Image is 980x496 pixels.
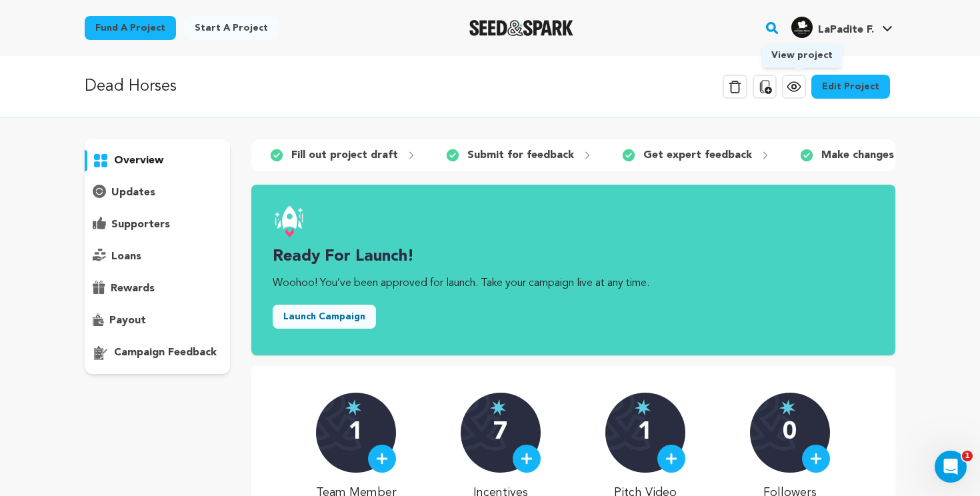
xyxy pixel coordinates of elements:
[85,214,230,235] button: supporters
[376,453,388,465] img: plus.svg
[109,313,146,329] p: payout
[469,20,574,36] img: Seed&Spark Logo Dark Mode
[291,147,398,163] p: Fill out project draft
[85,150,230,171] button: overview
[467,147,574,163] p: Submit for feedback
[111,281,155,297] p: rewards
[111,217,170,233] p: supporters
[184,16,279,40] a: Start a project
[273,305,376,329] button: Launch Campaign
[349,419,363,446] p: 1
[821,147,894,163] p: Make changes
[789,14,895,42] span: LaPadite F.'s Profile
[85,182,230,203] button: updates
[783,419,797,446] p: 0
[493,419,507,446] p: 7
[111,185,155,201] p: updates
[818,25,874,35] span: LaPadite F.
[469,20,574,36] a: Seed&Spark Homepage
[85,278,230,299] button: rewards
[85,246,230,267] button: loans
[643,147,752,163] p: Get expert feedback
[85,310,230,331] button: payout
[273,275,874,291] p: Woohoo! You’ve been approved for launch. Take your campaign live at any time.
[85,342,230,363] button: campaign feedback
[638,419,652,446] p: 1
[962,451,973,461] span: 1
[273,206,305,238] img: launch.svg
[789,14,895,38] a: LaPadite F.'s Profile
[111,249,141,265] p: loans
[521,453,533,465] img: plus.svg
[791,17,874,38] div: LaPadite F.'s Profile
[85,16,176,40] a: Fund a project
[114,153,163,169] p: overview
[85,75,177,99] p: Dead Horses
[791,17,813,38] img: c396769c3806835d.jpg
[273,246,874,267] h3: Ready for launch!
[810,453,822,465] img: plus.svg
[665,453,677,465] img: plus.svg
[114,345,217,361] p: campaign feedback
[811,75,890,99] a: Edit Project
[935,451,967,483] iframe: Intercom live chat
